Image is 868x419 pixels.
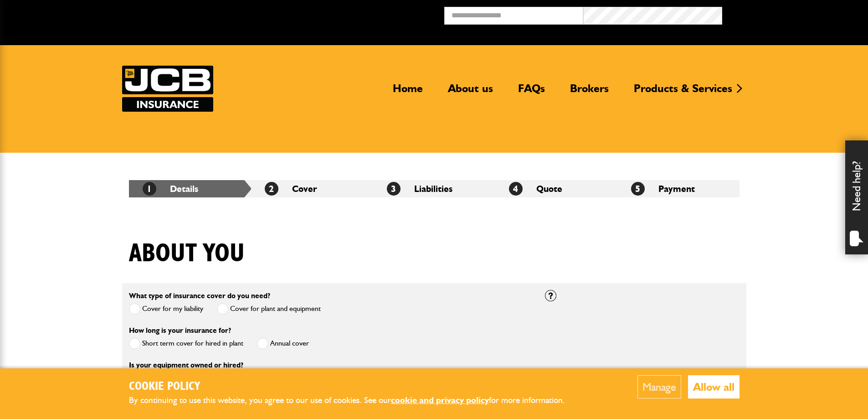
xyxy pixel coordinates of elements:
label: Cover for my liability [129,303,203,315]
label: What type of insurance cover do you need? [129,292,270,300]
a: Brokers [563,82,616,103]
li: Quote [495,180,617,197]
h2: Cookie Policy [129,380,580,394]
a: FAQs [511,82,552,103]
button: Broker Login [722,7,861,21]
span: 2 [265,182,278,196]
button: Allow all [688,375,740,398]
label: Annual cover [257,338,309,349]
label: Short term cover for hired in plant [129,338,243,349]
label: Is your equipment owned or hired? [129,362,243,369]
button: Manage [637,375,681,398]
div: Need help? [845,140,868,254]
span: 3 [387,182,401,196]
span: 4 [509,182,523,196]
li: Liabilities [373,180,495,197]
a: JCB Insurance Services [122,66,213,112]
span: 5 [631,182,645,196]
a: Home [386,82,430,103]
label: How long is your insurance for? [129,327,231,334]
li: Cover [251,180,373,197]
a: cookie and privacy policy [391,395,489,405]
li: Details [129,180,251,197]
span: 1 [143,182,156,196]
h1: About you [129,238,245,269]
li: Payment [617,180,740,197]
a: About us [441,82,500,103]
p: By continuing to use this website, you agree to our use of cookies. See our for more information. [129,393,580,408]
label: Cover for plant and equipment [217,303,321,315]
img: JCB Insurance Services logo [122,66,213,112]
a: Products & Services [627,82,739,103]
